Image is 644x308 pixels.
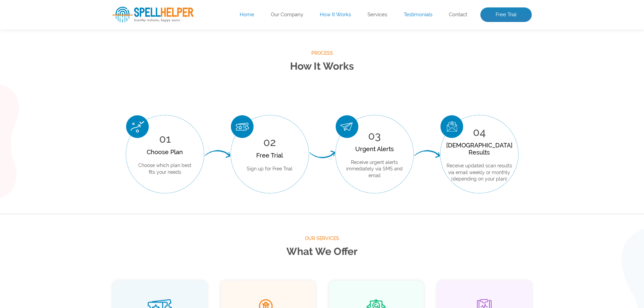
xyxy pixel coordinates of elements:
[336,115,358,138] img: Urgent Alerts
[449,11,467,18] a: Contact
[367,11,387,18] a: Services
[136,148,194,156] div: Choose Plan
[159,133,171,145] span: 01
[113,57,532,75] h2: How It Works
[126,115,149,138] img: Choose Plan
[364,22,532,137] img: Free Webiste Analysis
[113,49,532,57] span: Process
[346,159,403,179] p: Receive urgent alerts immediately via SMS and email
[346,145,403,152] div: Urgent Alerts
[247,152,292,159] div: Free Trial
[440,115,463,138] img: Scan Result
[231,115,254,138] img: Free Trial
[247,166,292,172] p: Sign up for Free Trial
[271,11,303,18] a: Our Company
[113,85,299,103] input: Enter Your URL
[113,27,354,51] h1: Website Analysis
[404,11,432,18] a: Testimonials
[368,129,381,142] span: 03
[320,11,351,18] a: How It Works
[113,58,354,79] p: Enter your website’s URL to see spelling mistakes, broken links and more
[113,234,532,243] span: Our Services
[240,11,254,18] a: Home
[480,7,532,22] a: Free Trial
[113,243,532,261] h2: What We Offer
[446,163,512,183] p: Receive updated scan results via email weekly or monthly (depending on your plan)
[136,162,194,175] p: Choose which plan best fits your needs
[473,126,486,138] span: 04
[113,110,173,126] button: Scan Website
[446,142,512,156] div: [DEMOGRAPHIC_DATA] Results
[113,7,194,23] img: SpellHelper
[113,27,155,51] span: Free
[366,39,501,45] img: Free Webiste Analysis
[263,136,276,148] span: 02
